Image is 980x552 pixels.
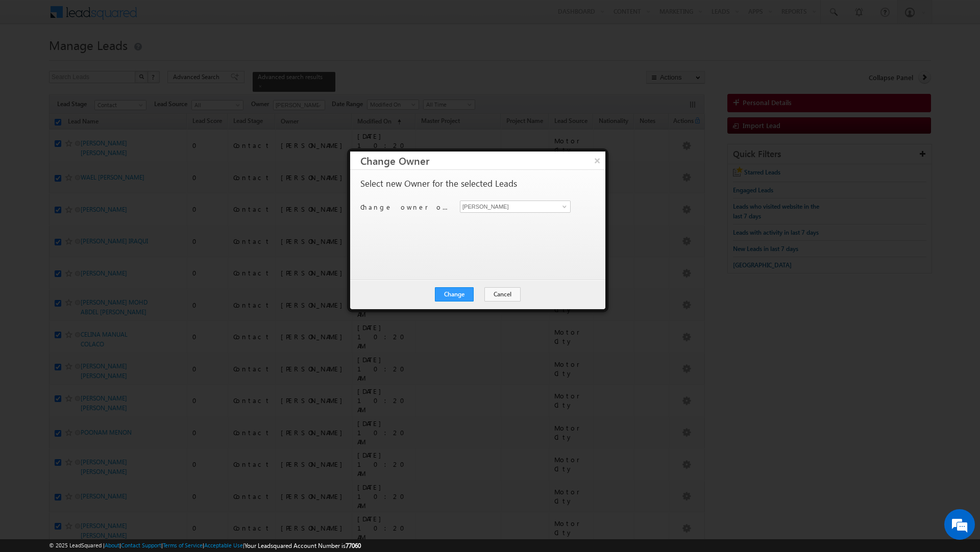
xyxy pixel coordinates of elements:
[13,94,186,305] textarea: Type your message and hit 'Enter'
[121,542,161,548] a: Contact Support
[53,54,171,67] div: Chat with us now
[589,152,605,169] button: ×
[484,287,521,302] button: Cancel
[105,542,119,548] a: About
[163,542,203,548] a: Terms of Service
[244,542,361,549] span: Your Leadsquared Account Number is
[557,202,570,212] a: Show All Items
[360,179,517,188] p: Select new Owner for the selected Leads
[435,287,474,302] button: Change
[17,54,43,67] img: d_60004797649_company_0_60004797649
[460,200,571,213] input: Type to Search
[204,542,243,548] a: Acceptable Use
[49,541,361,550] span: © 2025 LeadSquared | | | | |
[360,203,452,212] p: Change owner of 67 leads to
[360,152,605,169] h3: Change Owner
[346,542,361,549] span: 77060
[139,314,185,328] em: Start Chat
[167,5,192,30] div: Minimize live chat window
